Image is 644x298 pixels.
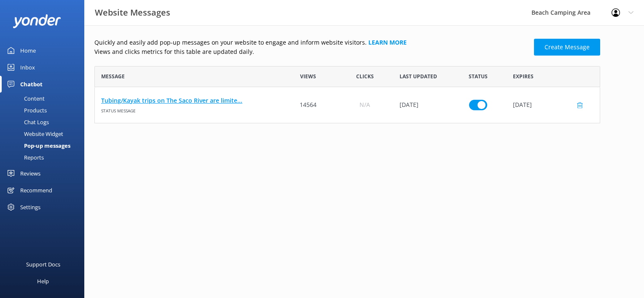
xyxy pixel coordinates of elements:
div: Recommend [20,182,52,199]
div: Chat Logs [5,116,49,128]
div: 31 Aug 2025 [393,87,450,123]
span: Views [300,72,316,80]
span: Clicks [356,72,374,80]
a: Pop-up messages [5,140,84,152]
div: Inbox [20,59,35,76]
span: Last updated [400,72,437,80]
div: Website Widget [5,128,63,140]
div: Products [5,104,47,116]
a: Chat Logs [5,116,84,128]
div: 14564 [280,87,336,123]
h3: Website Messages [95,6,170,19]
a: Tubing/Kayak trips on The Saco River are limite... [101,96,274,105]
a: Reports [5,152,84,163]
div: Chatbot [20,76,43,93]
span: Status [469,72,488,80]
div: Help [37,273,49,290]
div: Pop-up messages [5,140,70,152]
span: Expires [513,72,534,80]
div: Settings [20,199,40,216]
div: grid [94,87,600,123]
img: yonder-white-logo.png [13,14,61,28]
span: Message [101,72,125,80]
a: Products [5,104,84,116]
p: Quickly and easily add pop-up messages on your website to engage and inform website visitors. [94,38,529,47]
a: Learn more [368,38,407,46]
div: row [94,87,600,123]
a: Create Message [534,39,600,56]
div: Reports [5,152,44,163]
div: Content [5,93,45,104]
a: Website Widget [5,128,84,140]
div: [DATE] [507,87,600,123]
div: Reviews [20,165,40,182]
a: Content [5,93,84,104]
p: Views and clicks metrics for this table are updated daily. [94,47,529,56]
div: Home [20,42,36,59]
div: Support Docs [26,256,60,273]
span: N/A [360,100,370,109]
span: Status message [101,105,274,114]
